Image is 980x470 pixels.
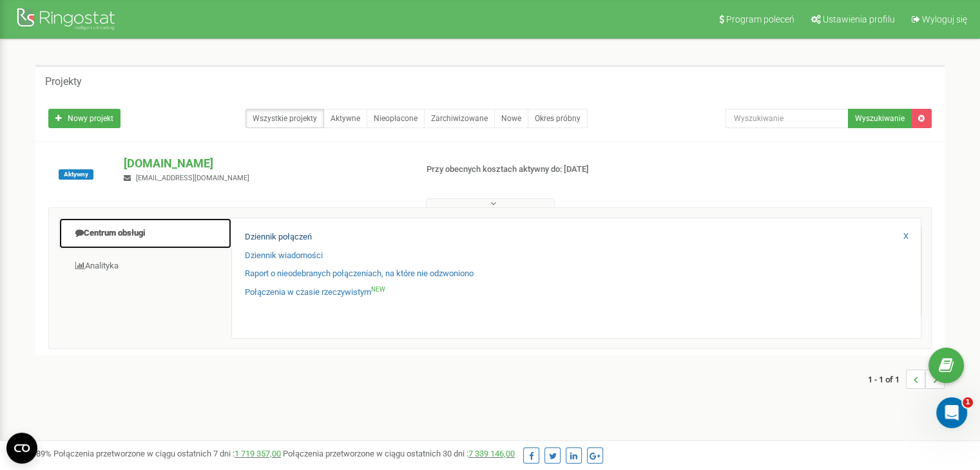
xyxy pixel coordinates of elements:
a: Okres próbny [528,109,588,128]
p: [DOMAIN_NAME] [124,155,405,172]
a: Wszystkie projekty [245,109,324,128]
p: Przy obecnych kosztach aktywny do: [DATE] [427,164,633,176]
a: 7 339 146,00 [468,449,515,458]
span: 1 - 1 of 1 [868,370,906,389]
a: Połączenia w czasie rzeczywistymNEW [245,287,385,299]
span: Wyloguj się [922,14,967,24]
a: Nieopłacone [367,109,425,128]
span: Ustawienia profilu [823,14,895,24]
span: 1 [963,397,973,408]
a: Analityka [59,250,232,282]
iframe: Intercom live chat [936,397,967,428]
a: 1 719 357,00 [235,449,281,458]
input: Wyszukiwanie [725,109,849,128]
button: Wyszukiwanie [848,109,912,128]
span: [EMAIL_ADDRESS][DOMAIN_NAME] [136,174,249,182]
a: Zarchiwizowane [424,109,495,128]
span: Połączenia przetworzone w ciągu ostatnich 7 dni : [53,449,281,458]
a: Aktywne [323,109,367,128]
a: Dziennik wiadomości [245,250,323,262]
a: Raport o nieodebranych połączeniach, na które nie odzwoniono [245,268,474,280]
h5: Projekty [45,76,82,88]
a: Centrum obsługi [59,218,232,249]
a: Nowy projekt [48,109,120,128]
a: Dziennik połączeń [245,231,312,243]
nav: ... [868,357,945,402]
span: Połączenia przetworzone w ciągu ostatnich 30 dni : [283,449,515,458]
span: Program poleceń [726,14,794,24]
sup: NEW [371,286,385,293]
a: X [903,230,908,243]
a: Nowe [494,109,528,128]
button: Open CMP widget [6,433,37,464]
span: Aktywny [59,169,93,180]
